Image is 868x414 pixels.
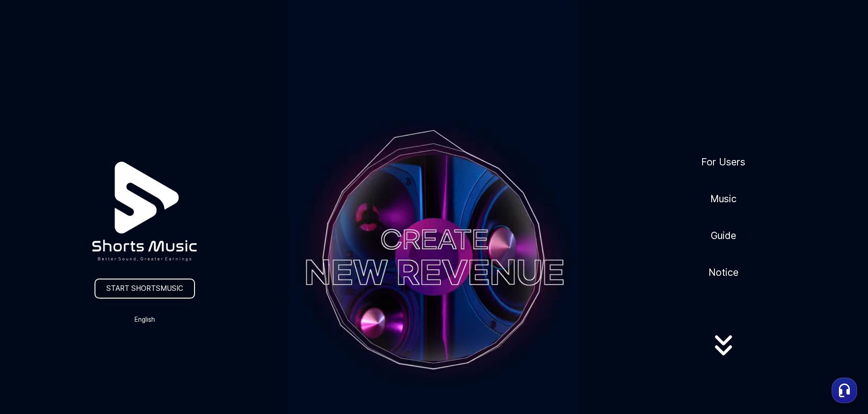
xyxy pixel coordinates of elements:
[3,288,60,311] a: Home
[135,302,157,309] span: Settings
[707,188,740,210] a: Music
[707,224,740,247] a: Guide
[23,302,39,309] span: Home
[698,151,749,173] a: For Users
[123,313,166,326] button: English
[75,302,102,309] span: Messages
[705,261,742,284] a: Notice
[95,279,195,299] a: START SHORTSMUSIC
[117,288,175,311] a: Settings
[60,288,117,311] a: Messages
[70,137,219,286] img: logo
